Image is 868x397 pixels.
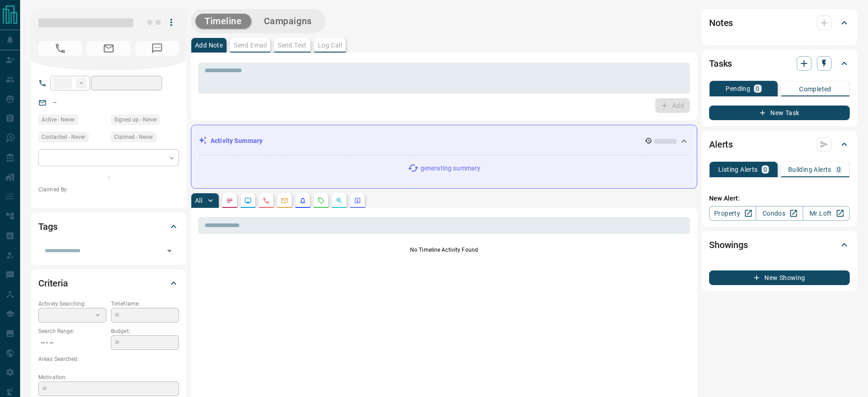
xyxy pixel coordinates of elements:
a: Condos [756,206,803,221]
svg: Requests [317,197,325,204]
div: Activity Summary [199,132,689,149]
p: Areas Searched: [38,355,179,363]
p: Actively Searching: [38,300,106,308]
p: Listing Alerts [718,166,758,173]
p: Claimed By: [38,185,179,194]
a: Property [709,206,756,221]
div: Alerts [709,133,850,155]
p: Search Range: [38,327,106,335]
svg: Calls [263,197,270,204]
h2: Notes [709,16,733,30]
p: Pending [726,85,750,92]
p: -- - -- [38,335,106,350]
h2: Showings [709,238,748,252]
p: 0 [756,85,759,92]
h2: Alerts [709,137,733,152]
div: Tags [38,216,179,238]
p: Activity Summary [210,136,263,146]
button: New Showing [709,270,850,285]
a: Mr.Loft [803,206,850,221]
h2: Tags [38,219,57,234]
p: Building Alerts [788,166,831,173]
p: New Alert: [709,194,850,203]
svg: Emails [281,197,288,204]
span: No Number [135,41,179,56]
svg: Notes [226,197,233,204]
span: No Email [87,41,131,56]
p: Motivation: [38,373,179,381]
a: -- [53,99,57,106]
button: Campaigns [255,14,321,29]
div: Showings [709,234,850,256]
div: Criteria [38,272,179,294]
svg: Agent Actions [354,197,361,204]
button: Open [163,244,176,257]
svg: Listing Alerts [299,197,306,204]
span: Contacted - Never [42,132,85,142]
span: Active - Never [42,115,75,124]
p: generating summary [421,164,480,173]
span: Signed up - Never [114,115,157,124]
div: Notes [709,12,850,34]
button: New Task [709,106,850,120]
p: 0 [763,166,767,173]
p: All [195,197,202,204]
svg: Lead Browsing Activity [244,197,252,204]
h2: Criteria [38,276,68,291]
p: Timeframe: [111,300,179,308]
span: Claimed - Never [114,132,153,142]
span: No Number [38,41,82,56]
svg: Opportunities [336,197,343,204]
p: No Timeline Activity Found [198,246,690,254]
div: Tasks [709,53,850,74]
p: 0 [837,166,841,173]
h2: Tasks [709,56,732,71]
p: Add Note [195,42,223,48]
button: Timeline [195,14,251,29]
p: Completed [799,86,831,92]
p: Budget: [111,327,179,335]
